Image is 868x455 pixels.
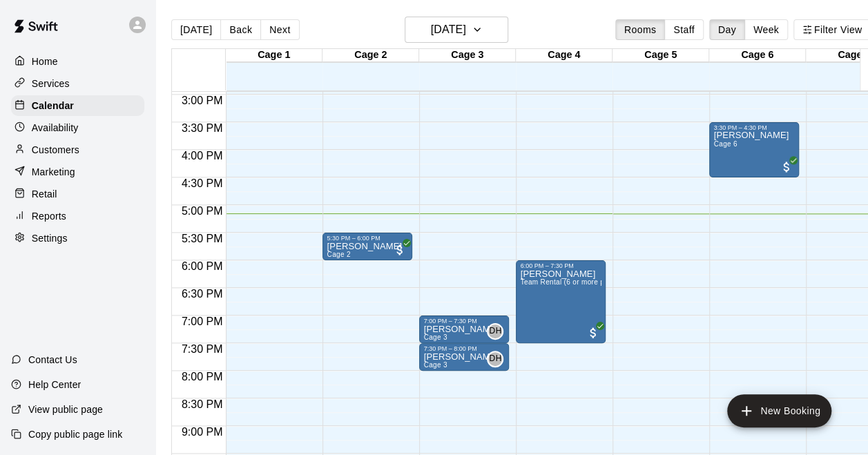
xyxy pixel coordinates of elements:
span: 4:30 PM [178,177,226,189]
span: 7:30 PM [178,343,226,355]
button: [DATE] [405,17,508,43]
button: Back [220,19,261,40]
a: Home [11,51,144,72]
button: Staff [664,19,704,40]
a: Availability [11,117,144,138]
p: Reports [32,209,66,223]
span: All customers have paid [780,160,793,174]
div: Cage 4 [516,49,613,62]
p: Contact Us [28,353,77,367]
a: Reports [11,206,144,226]
div: Cage 6 [709,49,806,62]
span: DH [489,352,501,366]
p: Services [32,77,70,90]
span: 3:30 PM [178,122,226,134]
p: Help Center [28,378,81,391]
p: Availability [32,121,79,135]
div: 7:30 PM – 8:00 PM: Eli Hull [419,343,509,371]
div: Cage 5 [613,49,709,62]
span: All customers have paid [393,243,407,257]
span: 9:00 PM [178,426,226,438]
p: Calendar [32,99,74,113]
div: Cage 2 [322,49,419,62]
span: 5:00 PM [178,205,226,217]
p: View public page [28,403,103,416]
button: Day [709,19,745,40]
div: 3:30 PM – 4:30 PM: Cage 6 [709,122,799,177]
span: Team Rental (6 or more players) [520,278,626,286]
span: Cage 6 [713,140,737,148]
button: add [727,394,831,427]
div: 5:30 PM – 6:00 PM [327,235,408,242]
h6: [DATE] [431,20,466,39]
div: 6:00 PM – 7:30 PM [520,262,601,269]
p: Customers [32,143,79,157]
span: 3:00 PM [178,95,226,106]
div: 3:30 PM – 4:30 PM [713,124,795,131]
button: [DATE] [171,19,221,40]
span: Cage 3 [423,361,447,369]
a: Customers [11,139,144,160]
a: Marketing [11,162,144,182]
a: Calendar [11,95,144,116]
span: 4:00 PM [178,150,226,162]
div: 7:00 PM – 7:30 PM: Eli Hull [419,316,509,343]
div: Dean Hull [487,351,503,367]
button: Next [260,19,299,40]
button: Rooms [615,19,665,40]
div: Dean Hull [487,323,503,340]
div: Cage 1 [226,49,322,62]
div: 7:00 PM – 7:30 PM [423,318,505,325]
span: Cage 3 [423,333,447,341]
span: All customers have paid [586,326,600,340]
p: Marketing [32,165,75,179]
div: 5:30 PM – 6:00 PM: Eric Yuen [322,233,412,260]
span: 5:30 PM [178,233,226,244]
p: Settings [32,231,68,245]
span: Dean Hull [492,351,503,367]
p: Retail [32,187,57,201]
span: 6:00 PM [178,260,226,272]
a: Settings [11,228,144,249]
a: Services [11,73,144,94]
div: 6:00 PM – 7:30 PM: Ernest Hernandez [516,260,606,343]
button: Week [744,19,788,40]
p: Copy public page link [28,427,122,441]
span: DH [489,325,501,338]
span: 8:30 PM [178,398,226,410]
p: Home [32,55,58,68]
span: 7:00 PM [178,316,226,327]
span: Cage 2 [327,251,350,258]
span: 8:00 PM [178,371,226,383]
div: Cage 3 [419,49,516,62]
span: 6:30 PM [178,288,226,300]
a: Retail [11,184,144,204]
div: 7:30 PM – 8:00 PM [423,345,505,352]
span: Dean Hull [492,323,503,340]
